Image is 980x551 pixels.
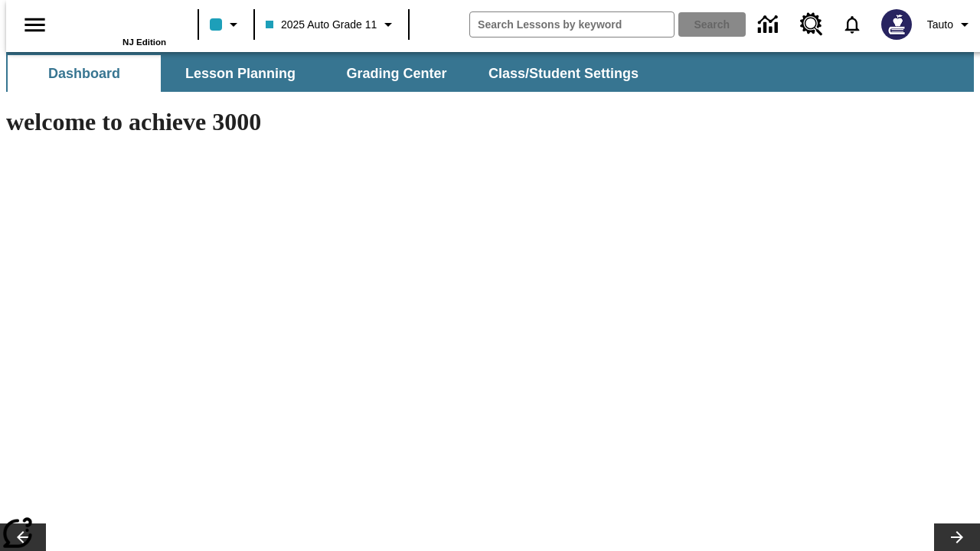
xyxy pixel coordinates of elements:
[6,52,974,92] div: SubNavbar
[122,37,166,47] span: NJ Edition
[164,55,317,92] button: Lesson Planning
[832,5,872,44] a: Notifications
[921,11,980,38] button: Profile/Settings
[6,55,652,92] div: SubNavbar
[260,11,403,38] button: Class: 2025 Auto Grade 11, Select your class
[67,5,166,47] div: Home
[6,108,668,136] h1: welcome to achieve 3000
[934,523,980,551] button: Lesson carousel, Next
[320,55,473,92] button: Grading Center
[927,17,953,33] span: Tauto
[791,4,832,45] a: Resource Center, Will open in new tab
[749,4,791,46] a: Data Center
[204,11,249,38] button: Class color is light blue. Change class color
[872,5,921,44] button: Select a new avatar
[266,17,377,33] span: 2025 Auto Grade 11
[12,2,57,47] button: Open side menu
[476,55,651,92] button: Class/Student Settings
[881,9,912,40] img: Avatar
[67,7,166,37] a: Home
[8,55,161,92] button: Dashboard
[470,12,674,37] input: search field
